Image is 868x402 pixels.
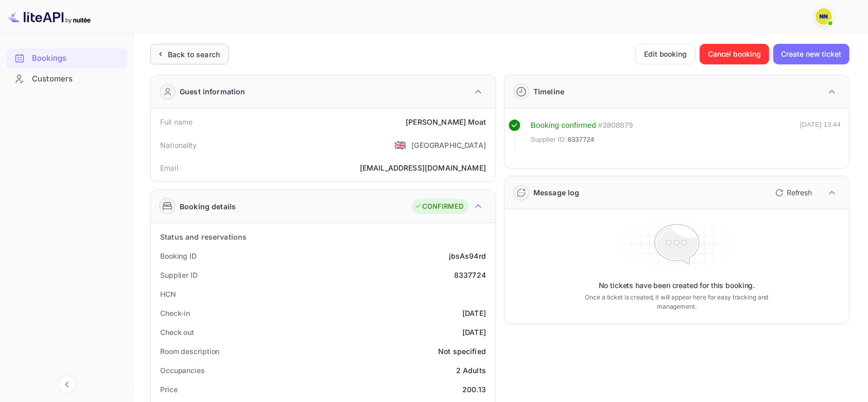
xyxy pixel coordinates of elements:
[180,201,236,212] div: Booking details
[414,202,463,212] div: CONFIRMED
[584,293,769,311] p: Once a ticket is created, it will appear here for easy tracking and management.
[462,327,486,338] div: [DATE]
[160,162,178,173] div: Email
[6,48,127,68] a: Bookings
[360,162,486,173] div: [EMAIL_ADDRESS][DOMAIN_NAME]
[598,120,633,131] div: # 3808879
[160,289,176,299] div: HCN
[32,53,122,64] div: Bookings
[531,120,596,131] div: Booking confirmed
[58,375,76,394] button: Collapse navigation
[160,365,205,376] div: Occupancies
[406,116,486,127] div: [PERSON_NAME] Moat
[568,135,595,145] span: 8337724
[160,308,190,319] div: Check-in
[6,48,127,69] div: Bookings
[6,69,127,88] a: Customers
[456,365,486,376] div: 2 Adults
[160,270,198,280] div: Supplier ID
[462,308,486,319] div: [DATE]
[168,49,220,60] div: Back to search
[531,135,567,145] span: Supplier ID:
[32,73,122,85] div: Customers
[6,69,127,89] div: Customers
[800,120,841,149] div: [DATE] 13:44
[180,86,246,97] div: Guest information
[160,327,194,338] div: Check out
[533,86,564,97] div: Timeline
[599,280,755,291] p: No tickets have been created for this booking.
[8,8,91,25] img: LiteAPI logo
[411,140,486,150] div: [GEOGRAPHIC_DATA]
[635,44,696,64] button: Edit booking
[787,187,812,198] p: Refresh
[533,187,580,198] div: Message log
[160,116,193,127] div: Full name
[700,44,769,64] button: Cancel booking
[449,250,486,261] div: jbsAs94rd
[438,346,486,357] div: Not specified
[815,8,832,25] img: N/A N/A
[160,140,197,150] div: Nationality
[454,270,486,280] div: 8337724
[160,231,247,242] div: Status and reservations
[160,346,219,357] div: Room description
[769,185,816,201] button: Refresh
[462,384,486,395] div: 200.13
[160,250,197,261] div: Booking ID
[394,136,406,154] span: United States
[773,44,849,64] button: Create new ticket
[160,384,178,395] div: Price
